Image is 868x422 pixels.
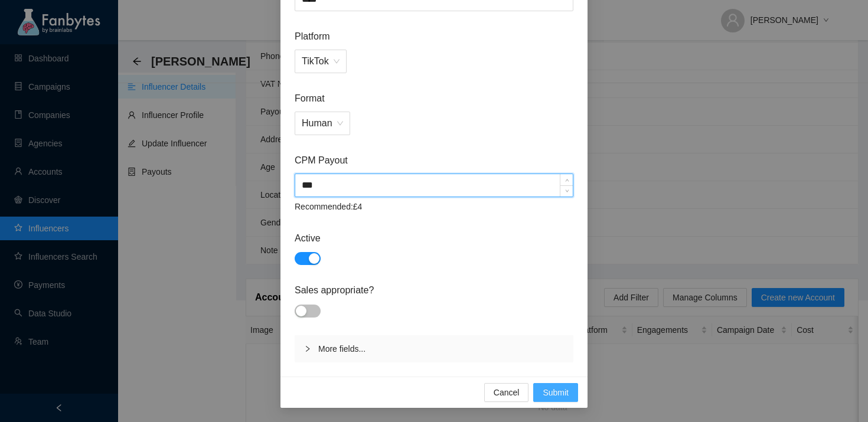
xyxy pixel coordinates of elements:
[543,386,569,399] span: Submit
[494,386,520,399] span: Cancel
[563,176,570,184] span: up
[295,91,573,106] span: Format
[560,174,573,185] span: Increase Value
[295,335,573,362] div: More fields...
[302,112,343,135] span: Human
[304,345,311,352] span: right
[295,231,573,246] span: Active
[295,200,573,213] article: Recommended: £4
[295,153,573,168] span: CPM Payout
[560,185,573,197] span: Decrease Value
[318,342,564,355] span: More fields...
[533,383,578,402] button: Submit
[484,383,529,402] button: Cancel
[295,29,573,44] span: Platform
[563,188,570,195] span: down
[295,283,573,297] span: Sales appropriate?
[302,50,340,73] span: TikTok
